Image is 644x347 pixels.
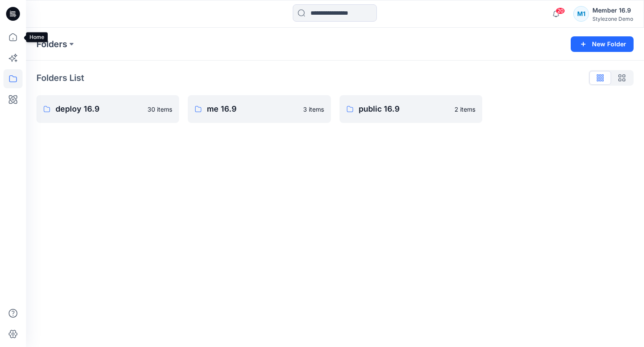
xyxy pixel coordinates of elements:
[592,5,633,16] div: Member 16.9
[340,95,482,123] a: public 16.92 items
[592,16,633,22] div: Stylezone Demo
[571,36,634,52] button: New Folder
[207,103,297,115] p: me 16.9
[36,95,179,123] a: deploy 16.930 items
[36,38,67,50] a: Folders
[56,103,142,115] p: deploy 16.9
[359,103,449,115] p: public 16.9
[573,6,589,22] div: M1
[36,71,84,84] p: Folders List
[556,7,565,14] span: 20
[188,95,330,123] a: me 16.93 items
[454,105,475,114] p: 2 items
[303,105,324,114] p: 3 items
[147,105,172,114] p: 30 items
